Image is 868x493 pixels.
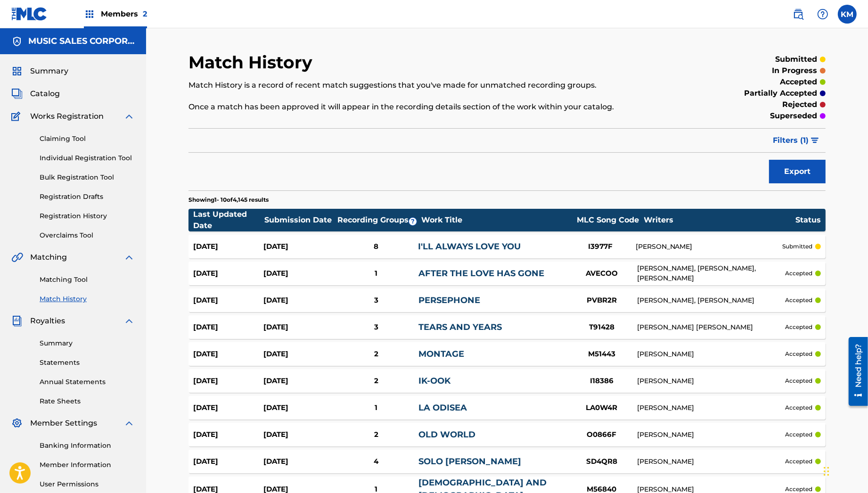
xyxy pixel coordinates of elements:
span: Filters ( 1 ) [773,135,809,146]
div: MLC Song Code [573,214,643,226]
div: Work Title [421,214,572,226]
div: [PERSON_NAME] [637,457,785,467]
div: [DATE] [193,241,263,252]
h2: Match History [188,52,317,73]
span: Works Registration [30,111,104,122]
div: Status [795,214,821,226]
p: submitted [782,242,812,251]
p: accepted [785,323,812,331]
a: OLD WORLD [418,429,475,440]
div: [PERSON_NAME] [637,430,785,440]
a: Banking Information [40,441,135,451]
div: [DATE] [263,295,334,306]
a: MONTAGE [418,349,464,359]
a: SummarySummary [11,66,68,77]
div: Drag [824,457,829,485]
div: User Menu [838,5,857,24]
div: Writers [644,214,795,226]
div: [PERSON_NAME], [PERSON_NAME], [PERSON_NAME] [637,263,785,283]
div: Chat Widget [821,448,868,493]
div: 2 [334,376,418,386]
div: [DATE] [263,322,334,333]
div: [DATE] [263,349,334,360]
span: Members [101,8,147,19]
a: Matching Tool [40,275,135,285]
div: PVBR2R [566,295,637,306]
img: expand [123,252,135,263]
img: expand [123,111,135,122]
div: T91428 [566,322,637,333]
p: Showing 1 - 10 of 4,145 results [188,196,269,204]
img: Summary [11,66,23,77]
div: LA0W4R [566,403,637,413]
a: Rate Sheets [40,396,135,406]
img: filter [811,138,819,143]
div: [PERSON_NAME] [637,349,785,359]
div: [DATE] [193,429,263,440]
div: [DATE] [193,268,263,279]
div: I18386 [566,376,637,386]
a: AFTER THE LOVE HAS GONE [418,268,544,279]
a: PERSEPHONE [418,295,480,305]
h5: MUSIC SALES CORPORATION [28,36,135,47]
div: Recording Groups [336,214,421,226]
a: IK-OOK [418,376,450,386]
div: Help [813,5,832,24]
div: [PERSON_NAME] [637,403,785,413]
img: expand [123,315,135,327]
p: accepted [785,430,812,439]
span: Member Settings [30,418,97,429]
p: in progress [772,65,817,76]
img: help [817,8,828,20]
div: [DATE] [263,376,334,386]
img: Member Settings [11,418,23,429]
span: ? [409,218,417,225]
a: Individual Registration Tool [40,153,135,163]
div: O0866F [566,429,637,440]
div: [DATE] [193,322,263,333]
div: [DATE] [263,268,334,279]
button: Export [769,160,826,183]
div: [DATE] [193,456,263,467]
a: LA ODISEA [418,403,467,413]
div: [DATE] [193,403,263,413]
div: 3 [334,295,418,306]
p: accepted [780,76,817,88]
div: 3 [334,322,418,333]
a: TEARS AND YEARS [418,322,502,332]
p: accepted [785,269,812,278]
p: accepted [785,350,812,358]
a: Match History [40,294,135,304]
p: accepted [785,377,812,385]
div: 8 [334,241,418,252]
div: [PERSON_NAME], [PERSON_NAME] [637,296,785,305]
div: M51443 [566,349,637,360]
a: Summary [40,338,135,348]
img: Accounts [11,36,23,47]
a: Public Search [789,5,808,24]
a: Registration History [40,211,135,221]
p: Once a match has been approved it will appear in the recording details section of the work within... [188,101,679,113]
p: partially accepted [744,88,817,99]
span: Matching [30,252,67,263]
a: SOLO [PERSON_NAME] [418,456,521,467]
a: User Permissions [40,479,135,489]
p: accepted [785,296,812,304]
p: rejected [782,99,817,110]
div: [PERSON_NAME] [637,376,785,386]
div: [DATE] [193,295,263,306]
span: Royalties [30,315,65,327]
a: I'LL ALWAYS LOVE YOU [418,241,521,252]
a: Statements [40,358,135,368]
iframe: Resource Center [842,333,868,409]
img: Catalog [11,88,23,99]
p: accepted [785,403,812,412]
a: Overclaims Tool [40,230,135,240]
button: Filters (1) [767,129,826,152]
img: Works Registration [11,111,24,122]
div: 2 [334,429,418,440]
a: Annual Statements [40,377,135,387]
div: 2 [334,349,418,360]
